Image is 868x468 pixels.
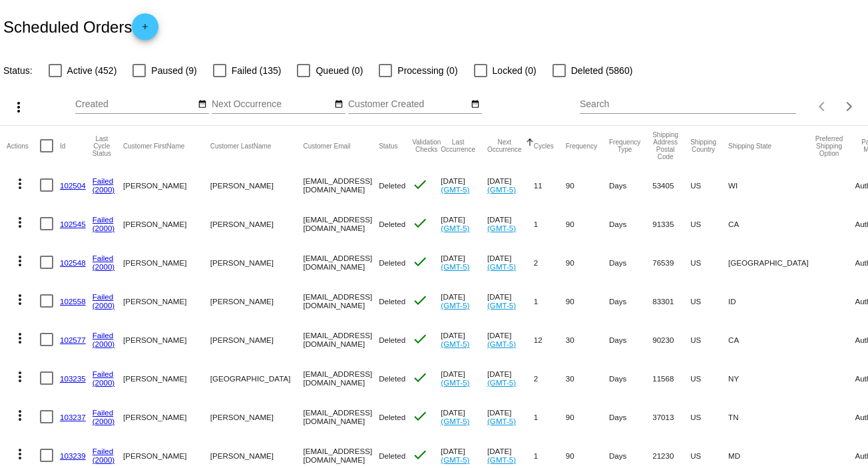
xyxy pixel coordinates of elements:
[12,292,28,308] mat-icon: more_vert
[471,99,480,110] mat-icon: date_range
[379,181,405,190] span: Deleted
[93,417,115,425] a: (2000)
[60,258,86,267] a: 102548
[303,397,379,436] mat-cell: [EMAIL_ADDRESS][DOMAIN_NAME]
[609,359,652,397] mat-cell: Days
[534,243,566,282] mat-cell: 2
[441,397,487,436] mat-cell: [DATE]
[93,331,114,340] a: Failed
[12,330,28,346] mat-icon: more_vert
[487,417,516,425] a: (GMT-5)
[60,374,86,383] a: 103235
[212,99,331,110] input: Next Occurrence
[123,204,210,243] mat-cell: [PERSON_NAME]
[123,320,210,359] mat-cell: [PERSON_NAME]
[728,166,815,204] mat-cell: WI
[728,142,771,150] button: Change sorting for ShippingState
[7,126,40,166] mat-header-cell: Actions
[652,282,690,320] mat-cell: 83301
[652,166,690,204] mat-cell: 53405
[12,407,28,423] mat-icon: more_vert
[93,447,114,455] a: Failed
[566,243,609,282] mat-cell: 90
[487,301,516,310] a: (GMT-5)
[441,185,469,194] a: (GMT-5)
[93,408,114,417] a: Failed
[534,204,566,243] mat-cell: 1
[728,243,815,282] mat-cell: [GEOGRAPHIC_DATA]
[3,65,33,76] span: Status:
[93,340,115,348] a: (2000)
[728,397,815,436] mat-cell: TN
[534,166,566,204] mat-cell: 11
[487,397,534,436] mat-cell: [DATE]
[123,243,210,282] mat-cell: [PERSON_NAME]
[441,455,469,464] a: (GMT-5)
[60,142,65,150] button: Change sorting for Id
[232,63,282,79] span: Failed (135)
[441,359,487,397] mat-cell: [DATE]
[210,142,272,150] button: Change sorting for CustomerLastName
[60,336,86,344] a: 102577
[441,301,469,310] a: (GMT-5)
[487,282,534,320] mat-cell: [DATE]
[93,301,115,310] a: (2000)
[60,451,86,460] a: 103239
[93,224,115,232] a: (2000)
[67,63,117,79] span: Active (452)
[487,243,534,282] mat-cell: [DATE]
[93,292,114,301] a: Failed
[210,359,304,397] mat-cell: [GEOGRAPHIC_DATA]
[487,455,516,464] a: (GMT-5)
[12,176,28,192] mat-icon: more_vert
[652,320,690,359] mat-cell: 90230
[441,320,487,359] mat-cell: [DATE]
[412,447,428,463] mat-icon: check
[609,204,652,243] mat-cell: Days
[379,336,405,344] span: Deleted
[609,320,652,359] mat-cell: Days
[441,204,487,243] mat-cell: [DATE]
[210,166,304,204] mat-cell: [PERSON_NAME]
[571,63,633,79] span: Deleted (5860)
[412,292,428,308] mat-icon: check
[652,397,690,436] mat-cell: 37013
[493,63,537,79] span: Locked (0)
[412,331,428,347] mat-icon: check
[652,204,690,243] mat-cell: 91335
[566,359,609,397] mat-cell: 30
[60,181,86,190] a: 102504
[123,359,210,397] mat-cell: [PERSON_NAME]
[93,185,115,194] a: (2000)
[690,397,728,436] mat-cell: US
[487,359,534,397] mat-cell: [DATE]
[690,282,728,320] mat-cell: US
[303,204,379,243] mat-cell: [EMAIL_ADDRESS][DOMAIN_NAME]
[75,99,195,110] input: Created
[198,99,207,110] mat-icon: date_range
[93,455,115,464] a: (2000)
[93,262,115,271] a: (2000)
[728,320,815,359] mat-cell: CA
[412,369,428,385] mat-icon: check
[210,397,304,436] mat-cell: [PERSON_NAME]
[412,215,428,231] mat-icon: check
[566,320,609,359] mat-cell: 30
[441,262,469,271] a: (GMT-5)
[609,397,652,436] mat-cell: Days
[728,204,815,243] mat-cell: CA
[652,243,690,282] mat-cell: 76539
[12,446,28,462] mat-icon: more_vert
[93,369,114,378] a: Failed
[12,369,28,385] mat-icon: more_vert
[60,413,86,421] a: 103237
[815,135,843,157] button: Change sorting for PreferredShippingOption
[441,282,487,320] mat-cell: [DATE]
[836,93,863,120] button: Next page
[609,138,640,153] button: Change sorting for FrequencyType
[379,297,405,306] span: Deleted
[303,359,379,397] mat-cell: [EMAIL_ADDRESS][DOMAIN_NAME]
[210,282,304,320] mat-cell: [PERSON_NAME]
[728,282,815,320] mat-cell: ID
[412,176,428,192] mat-icon: check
